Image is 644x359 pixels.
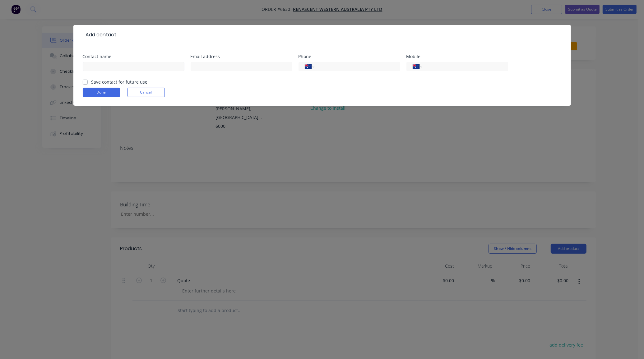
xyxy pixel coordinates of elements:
div: Add contact [83,31,117,39]
div: Email address [191,54,292,59]
div: Phone [299,54,400,59]
button: Done [83,88,120,97]
button: Cancel [127,88,165,97]
label: Save contact for future use [91,79,148,85]
div: Mobile [406,54,508,59]
div: Contact name [83,54,184,59]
